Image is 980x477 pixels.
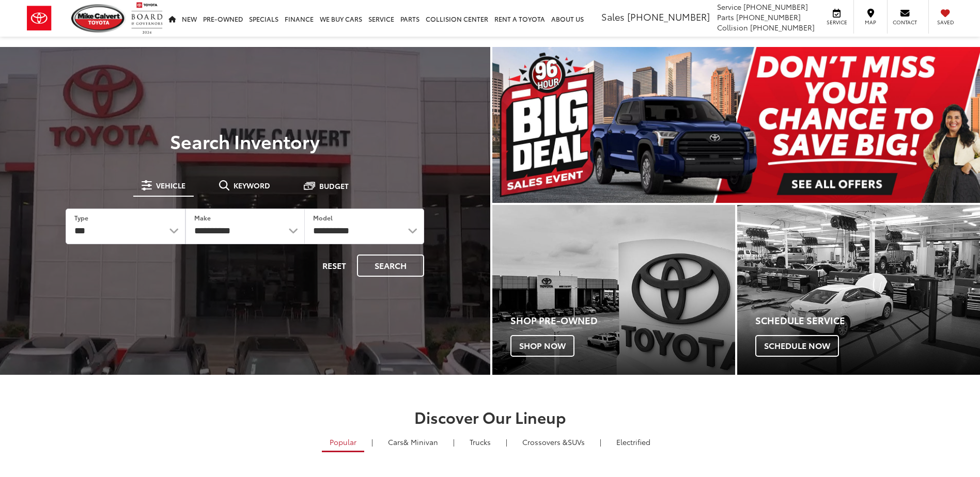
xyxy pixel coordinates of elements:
button: Search [357,255,424,277]
span: & Minivan [403,437,438,447]
span: Contact [893,19,917,26]
img: Mike Calvert Toyota [71,4,126,33]
h3: Search Inventory [43,131,447,151]
span: [PHONE_NUMBER] [627,10,710,23]
span: Collision [717,22,748,33]
label: Model [313,213,333,222]
a: Cars [380,433,446,451]
h4: Schedule Service [755,315,980,326]
span: Keyword [234,182,270,189]
span: Service [717,2,741,12]
span: Crossovers & [522,437,568,447]
a: Trucks [462,433,499,451]
span: Budget [319,182,349,189]
span: Parts [717,12,734,22]
h4: Shop Pre-Owned [510,315,735,326]
a: Schedule Service Schedule Now [737,205,980,375]
a: Electrified [609,433,658,451]
label: Type [74,213,88,222]
span: Map [859,19,882,26]
span: Vehicle [156,182,185,189]
span: [PHONE_NUMBER] [736,12,801,22]
li: | [450,437,457,447]
span: Schedule Now [755,335,839,357]
span: Shop Now [510,335,574,357]
span: Saved [934,19,957,26]
li: | [369,437,376,447]
button: Reset [314,255,355,277]
div: Toyota [737,205,980,375]
label: Make [194,213,211,222]
div: Toyota [492,205,735,375]
a: Popular [322,433,364,452]
li: | [597,437,604,447]
span: [PHONE_NUMBER] [750,22,815,33]
a: SUVs [515,433,593,451]
span: Sales [601,10,625,23]
h2: Discover Our Lineup [126,408,854,425]
a: Shop Pre-Owned Shop Now [492,205,735,375]
span: Service [825,19,848,26]
span: [PHONE_NUMBER] [743,2,808,12]
li: | [503,437,510,447]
